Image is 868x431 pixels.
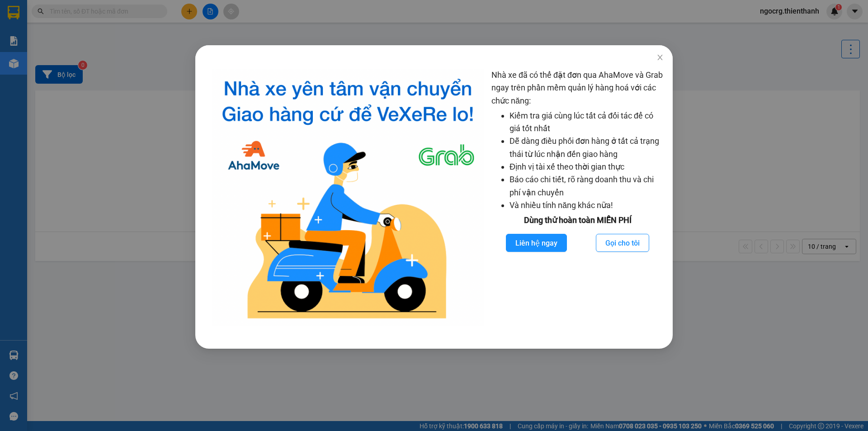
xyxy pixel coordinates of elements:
button: Liên hệ ngay [506,234,567,252]
li: Và nhiều tính năng khác nữa! [509,199,664,212]
li: Kiểm tra giá cùng lúc tất cả đối tác để có giá tốt nhất [509,109,664,135]
button: Close [647,45,673,71]
li: Báo cáo chi tiết, rõ ràng doanh thu và chi phí vận chuyển [509,173,664,199]
span: Liên hệ ngay [515,237,557,249]
li: Dễ dàng điều phối đơn hàng ở tất cả trạng thái từ lúc nhận đến giao hàng [509,135,664,161]
div: Nhà xe đã có thể đặt đơn qua AhaMove và Grab ngay trên phần mềm quản lý hàng hoá với các chức năng: [491,69,664,326]
li: Định vị tài xế theo thời gian thực [509,161,664,173]
span: close [656,54,664,61]
img: logo [212,69,484,326]
span: Gọi cho tôi [605,237,640,249]
div: Dùng thử hoàn toàn MIỄN PHÍ [491,214,664,227]
button: Gọi cho tôi [596,234,649,252]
